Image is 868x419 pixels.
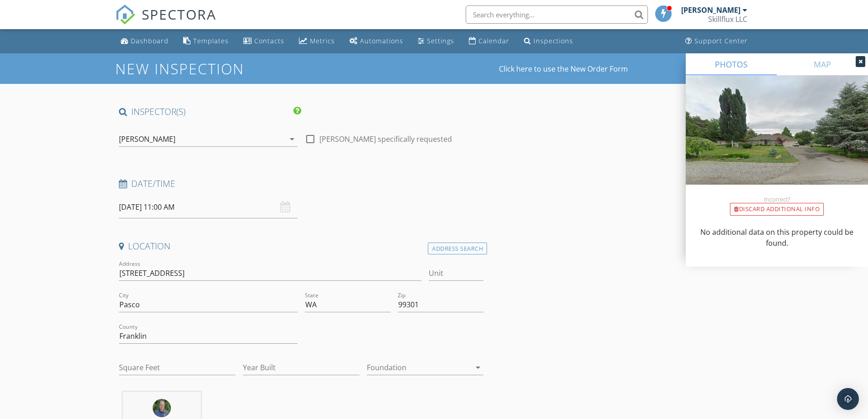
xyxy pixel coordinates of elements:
div: Templates [193,36,229,45]
a: Calendar [465,33,513,50]
div: Inspections [534,36,573,45]
a: Inspections [520,33,577,50]
label: [PERSON_NAME] specifically requested [319,134,452,144]
h4: INSPECTOR(S) [119,106,301,118]
i: arrow_drop_down [287,134,298,145]
a: Automations (Basic) [346,33,407,50]
div: Contacts [254,36,284,45]
h1: New Inspection [115,61,317,77]
div: Support Center [694,36,748,45]
h4: Location [119,240,484,252]
input: Select date [119,196,298,218]
p: No additional data on this property could be found. [697,227,857,248]
span: SPECTORA [142,5,216,24]
a: SPECTORA [115,12,216,31]
div: [PERSON_NAME] [119,135,175,143]
div: Open Intercom Messenger [837,388,859,410]
a: Support Center [682,33,751,50]
div: Skillflux LLC [708,15,747,24]
div: Calendar [478,36,509,45]
div: Incorrect? [686,196,868,203]
a: MAP [777,53,868,75]
a: Metrics [295,33,339,50]
div: Settings [427,36,454,45]
a: PHOTOS [686,53,777,75]
a: Dashboard [117,33,172,50]
div: Discard Additional info [730,203,824,216]
img: skillflux_headshot_backyard.png [153,399,171,417]
img: streetview [686,75,868,207]
h4: Date/Time [119,178,484,190]
a: Templates [180,33,232,50]
a: Settings [414,33,458,50]
div: Dashboard [131,36,169,45]
div: Metrics [310,36,335,45]
img: The Best Home Inspection Software - Spectora [115,5,135,25]
i: arrow_drop_down [473,362,483,373]
div: Address Search [428,243,487,255]
div: Automations [360,36,403,45]
a: Click here to use the New Order Form [499,65,628,72]
a: Contacts [240,33,288,50]
input: Search everything... [466,5,648,24]
div: [PERSON_NAME] [681,5,740,15]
